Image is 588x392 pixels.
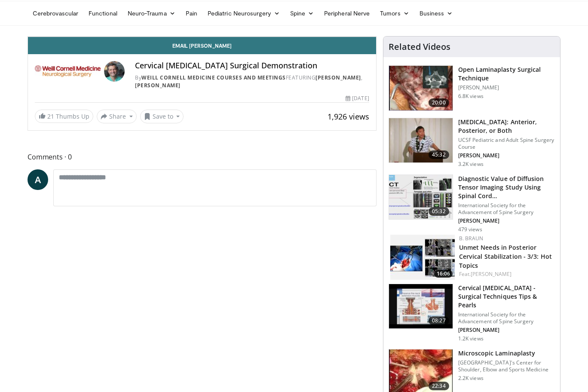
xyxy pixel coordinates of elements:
[458,359,555,373] p: [GEOGRAPHIC_DATA]'s Center for Shoulder, Elbow and Sports Medicine
[390,235,455,280] a: 16:06
[458,93,484,100] p: 6.8K views
[458,84,555,91] p: [PERSON_NAME]
[458,161,484,168] p: 3.2K views
[83,5,122,22] a: Functional
[35,61,101,82] img: Weill Cornell Medicine Courses and Meetings
[429,207,449,216] span: 05:32
[35,110,93,123] a: 21 Thumbs Up
[28,151,377,162] span: Comments 0
[135,74,369,89] div: By FEATURING ,
[458,349,555,358] h3: Microscopic Laminaplasty
[459,243,552,269] a: Unmet Needs in Posterior Cervical Stabilization - 3/3: Hot Topics
[458,327,555,334] p: [PERSON_NAME]
[47,112,54,120] span: 21
[458,226,482,233] p: 479 views
[319,5,375,22] a: Peripheral Nerve
[389,66,453,110] img: hell_1.png.150x105_q85_crop-smart_upscale.jpg
[389,118,555,168] a: 45:32 [MEDICAL_DATA]: Anterior, Posterior, or Both UCSF Pediatric and Adult Spine Surgery Course ...
[389,118,453,163] img: 39881e2b-1492-44db-9479-cec6abaf7e70.150x105_q85_crop-smart_upscale.jpg
[414,5,458,22] a: Business
[458,375,484,382] p: 2.2K views
[459,235,483,242] a: B. Braun
[28,169,48,190] a: A
[328,111,369,122] span: 1,926 views
[390,235,455,280] img: 84d16352-6f39-4f64-ad49-2351b64ba8b3.150x105_q85_crop-smart_upscale.jpg
[458,311,555,325] p: International Society for the Advancement of Spine Surgery
[140,110,184,123] button: Save to
[122,5,181,22] a: Neuro-Trauma
[97,110,137,123] button: Share
[471,270,511,278] a: [PERSON_NAME]
[389,42,450,52] h4: Related Videos
[458,175,555,200] h3: Diagnostic Value of Diffusion Tensor Imaging Study Using Spinal Cord…
[375,5,414,22] a: Tumors
[135,61,369,70] h4: Cervical [MEDICAL_DATA] Surgical Demonstration
[389,284,453,329] img: 2d420c3b-0a1e-493d-9a3a-90c20f97150a.150x105_q85_crop-smart_upscale.jpg
[458,335,484,342] p: 1.2K views
[285,5,319,22] a: Spine
[458,137,555,150] p: UCSF Pediatric and Adult Spine Surgery Course
[389,175,453,220] img: ad62f1f7-4b46-40e1-881d-2ef3064c38c6.150x105_q85_crop-smart_upscale.jpg
[389,284,555,342] a: 08:27 Cervical [MEDICAL_DATA] - Surgical Techniques Tips & Pearls International Society for the A...
[28,37,376,37] video-js: Video Player
[28,5,83,22] a: Cerebrovascular
[104,61,125,82] img: Avatar
[135,82,181,89] a: [PERSON_NAME]
[458,202,555,216] p: International Society for the Advancement of Spine Surgery
[429,98,449,107] span: 20:00
[181,5,202,22] a: Pain
[434,270,453,278] span: 16:06
[458,284,555,309] h3: Cervical [MEDICAL_DATA] - Surgical Techniques Tips & Pearls
[458,152,555,159] p: [PERSON_NAME]
[28,37,376,54] a: Email [PERSON_NAME]
[429,382,449,390] span: 22:34
[429,150,449,159] span: 45:32
[315,74,361,81] a: [PERSON_NAME]
[458,118,555,135] h3: [MEDICAL_DATA]: Anterior, Posterior, or Both
[389,65,555,111] a: 20:00 Open Laminaplasty Surgical Technique [PERSON_NAME] 6.8K views
[458,65,555,83] h3: Open Laminaplasty Surgical Technique
[459,270,553,278] div: Feat.
[458,217,555,224] p: [PERSON_NAME]
[346,95,369,102] div: [DATE]
[202,5,285,22] a: Pediatric Neurosurgery
[389,175,555,233] a: 05:32 Diagnostic Value of Diffusion Tensor Imaging Study Using Spinal Cord… International Society...
[429,316,449,325] span: 08:27
[141,74,286,81] a: Weill Cornell Medicine Courses and Meetings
